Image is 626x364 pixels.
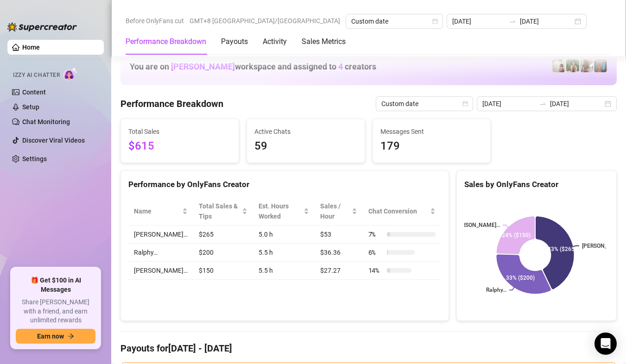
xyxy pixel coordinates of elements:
[22,103,39,111] a: Setup
[580,59,593,72] img: Nathaniel
[315,244,363,262] td: $36.36
[594,333,617,355] div: Open Intercom Messenger
[509,18,516,25] span: swap-right
[130,62,376,72] h1: You are on workspace and assigned to creators
[128,178,441,191] div: Performance by OnlyFans Creator
[171,62,235,71] span: [PERSON_NAME]
[13,71,60,80] span: Izzy AI Chatter
[338,62,343,71] span: 4
[315,262,363,280] td: $27.27
[22,118,70,126] a: Chat Monitoring
[126,36,206,47] div: Performance Breakdown
[221,36,248,47] div: Payouts
[302,36,346,47] div: Sales Metrics
[380,126,483,137] span: Messages Sent
[16,276,95,294] span: 🎁 Get $100 in AI Messages
[482,99,535,109] input: Start date
[128,138,231,155] span: $615
[128,226,193,244] td: [PERSON_NAME]…
[381,97,468,111] span: Custom date
[509,18,516,25] span: to
[462,101,468,107] span: calendar
[193,262,253,280] td: $150
[539,100,546,107] span: to
[254,138,357,155] span: 59
[368,229,383,239] span: 7 %
[16,329,95,344] button: Earn nowarrow-right
[22,88,46,96] a: Content
[199,201,240,221] span: Total Sales & Tips
[193,226,253,244] td: $265
[253,226,315,244] td: 5.0 h
[432,19,438,24] span: calendar
[380,138,483,155] span: 179
[315,197,363,226] th: Sales / Hour
[368,247,383,257] span: 6 %
[253,262,315,280] td: 5.5 h
[454,222,500,228] text: [PERSON_NAME]…
[16,298,95,325] span: Share [PERSON_NAME] with a friend, and earn unlimited rewards
[594,59,607,72] img: Wayne
[120,97,223,110] h4: Performance Breakdown
[315,226,363,244] td: $53
[464,178,609,191] div: Sales by OnlyFans Creator
[254,126,357,137] span: Active Chats
[63,67,78,81] img: AI Chatter
[22,155,47,163] a: Settings
[193,197,253,226] th: Total Sales & Tips
[120,342,617,355] h4: Payouts for [DATE] - [DATE]
[368,265,383,276] span: 14 %
[126,14,184,28] span: Before OnlyFans cut
[566,59,579,72] img: Nathaniel
[128,262,193,280] td: [PERSON_NAME]…
[539,100,546,107] span: swap-right
[134,206,180,216] span: Name
[253,244,315,262] td: 5.5 h
[128,244,193,262] td: Ralphy…
[452,16,505,26] input: Start date
[552,59,565,72] img: Ralphy
[193,244,253,262] td: $200
[7,22,77,31] img: logo-BBDzfeDw.svg
[351,14,437,28] span: Custom date
[68,333,74,339] span: arrow-right
[550,99,603,109] input: End date
[486,287,506,294] text: Ralphy…
[128,197,193,226] th: Name
[368,206,428,216] span: Chat Conversion
[520,16,573,26] input: End date
[128,126,231,137] span: Total Sales
[190,14,340,28] span: GMT+8 [GEOGRAPHIC_DATA]/[GEOGRAPHIC_DATA]
[320,201,350,221] span: Sales / Hour
[22,137,85,144] a: Discover Viral Videos
[37,333,64,340] span: Earn now
[259,201,302,221] div: Est. Hours Worked
[263,36,287,47] div: Activity
[363,197,441,226] th: Chat Conversion
[22,44,40,51] a: Home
